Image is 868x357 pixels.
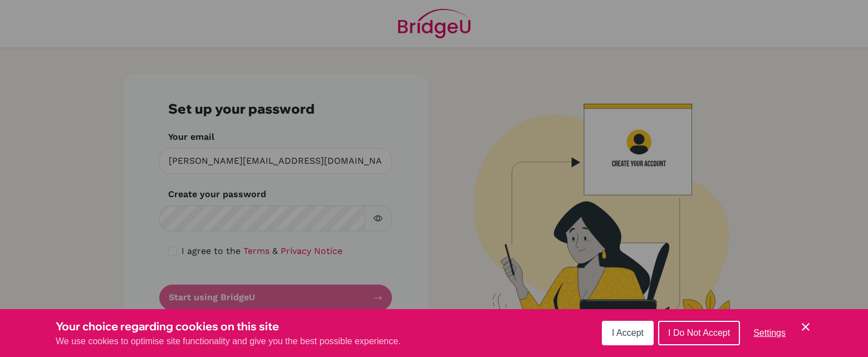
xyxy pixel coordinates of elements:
[668,328,730,338] span: I Do Not Accept
[612,328,644,338] span: I Accept
[744,322,795,344] button: Settings
[799,320,812,334] button: Save and close
[56,335,401,348] p: We use cookies to optimise site functionality and give you the best possible experience.
[658,321,740,345] button: I Do Not Accept
[602,321,654,345] button: I Accept
[56,318,401,335] h3: Your choice regarding cookies on this site
[753,328,786,338] span: Settings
